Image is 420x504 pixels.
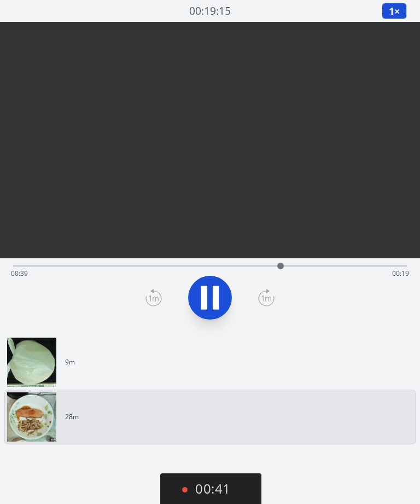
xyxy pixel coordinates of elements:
[382,3,407,19] button: 1×
[392,269,409,278] span: 00:19
[11,269,28,278] span: 00:39
[7,392,56,442] img: 250928033414_thumb.jpeg
[65,358,75,367] p: 9m
[189,3,231,19] a: 00:19:15
[65,413,79,421] p: 28m
[7,338,56,387] img: 250928030616_thumb.jpeg
[389,4,394,18] span: 1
